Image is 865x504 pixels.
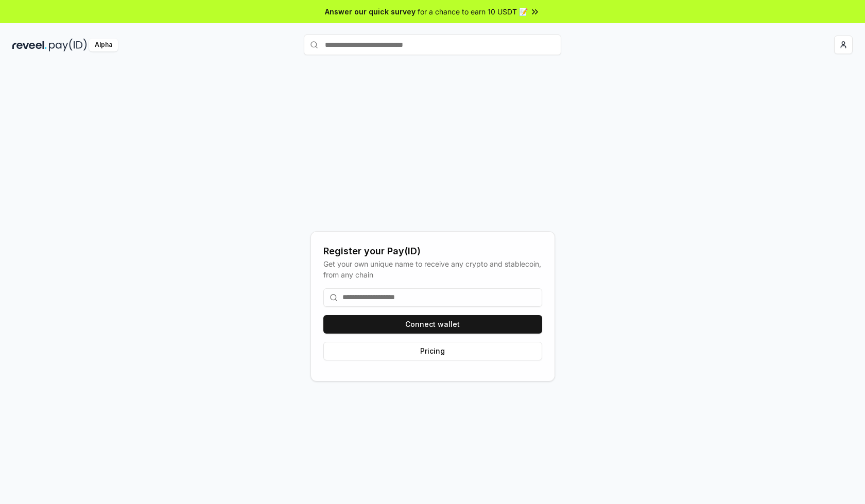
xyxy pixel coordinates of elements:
[323,258,542,280] div: Get your own unique name to receive any crypto and stablecoin, from any chain
[325,6,416,17] span: Answer our quick survey
[323,244,542,258] div: Register your Pay(ID)
[323,342,542,360] button: Pricing
[323,315,542,334] button: Connect wallet
[49,39,87,51] img: pay_id
[12,39,47,51] img: reveel_dark
[418,6,528,17] span: for a chance to earn 10 USDT 📝
[89,39,118,51] div: Alpha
